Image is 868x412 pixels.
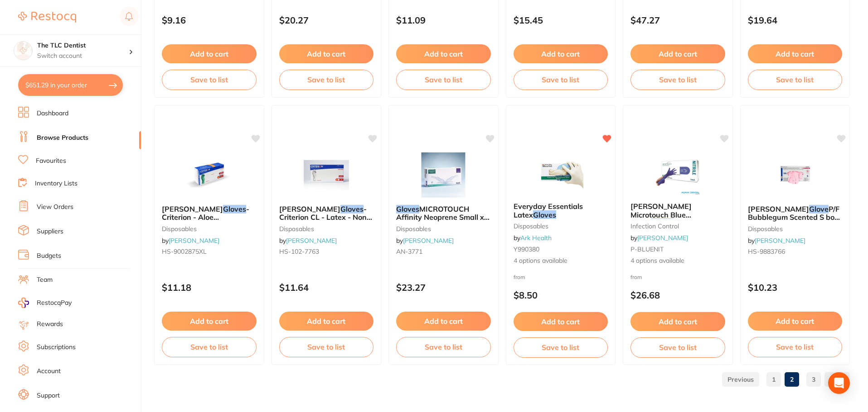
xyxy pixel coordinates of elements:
small: disposables [396,225,491,232]
img: Henry Schein Nitrile Glove P/F Bubblegum Scented S box 100 [766,152,824,198]
button: Save to list [514,337,608,357]
span: by [748,237,805,245]
button: Add to cart [514,44,608,63]
img: Restocq Logo [18,12,76,23]
button: Add to cart [396,312,491,331]
button: Save to list [396,70,491,90]
a: Suppliers [37,227,63,236]
span: HS-9002875XL [162,247,207,256]
span: by [514,234,552,242]
span: by [279,237,337,245]
p: $8.50 [514,290,608,300]
b: Henry Schein Nitrile Glove P/F Bubblegum Scented S box 100 [748,205,843,222]
b: Gloves MICROTOUCH Affinity Neoprene Small x 100 [396,205,491,222]
img: Ansell Microtouch Blue Nitrile Gloves 200/box [648,150,707,195]
a: 2 [785,370,799,388]
button: Save to list [396,337,491,357]
p: $26.68 [630,290,725,300]
small: infection control [630,223,725,230]
span: Y990380 [514,245,539,253]
a: Rewards [37,320,63,329]
a: Team [37,275,53,284]
a: Browse Products [37,133,88,142]
small: disposables [514,223,608,230]
p: $11.18 [162,282,257,293]
span: 4 options available [630,256,725,265]
p: Switch account [37,52,129,61]
button: Save to list [162,337,257,357]
button: Add to cart [514,312,608,331]
h4: The TLC Dentist [37,41,129,50]
p: $11.64 [279,282,374,293]
span: [PERSON_NAME] [748,204,809,213]
span: RestocqPay [37,298,72,308]
p: $15.45 [514,15,608,25]
b: Everyday Essentials Latex Gloves [514,202,608,219]
div: Open Intercom Messenger [828,372,850,394]
a: 1 [766,370,781,388]
em: Gloves [340,204,364,213]
button: Add to cart [630,44,725,63]
em: Glove [809,204,829,213]
a: Budgets [37,251,61,260]
a: Support [37,391,60,400]
p: $20.27 [279,15,374,25]
button: Add to cart [396,44,491,63]
p: $9.16 [162,15,257,25]
span: 4 options available [514,256,608,265]
button: Add to cart [279,44,374,63]
img: Henry Schein Gloves - Criterion CL - Latex - Non Sterile - Powder Free - Large, 100-Pack [297,152,356,198]
b: Henry Schein Gloves - Criterion CL - Latex - Non Sterile - Powder Free - Large, 100-Pack [279,205,374,222]
button: Save to list [279,70,374,90]
img: Gloves MICROTOUCH Affinity Neoprene Small x 100 [414,152,473,198]
button: Add to cart [748,312,843,331]
button: Add to cart [748,44,843,63]
img: Everyday Essentials Latex Gloves [531,150,590,195]
span: by [396,237,454,245]
a: [PERSON_NAME] [403,237,454,245]
span: 200/box [674,218,703,227]
button: Add to cart [162,312,257,331]
button: Save to list [514,70,608,90]
button: Save to list [630,337,725,357]
span: [PERSON_NAME] [162,204,223,213]
span: [PERSON_NAME] [279,204,340,213]
a: RestocqPay [18,298,72,308]
button: Save to list [279,337,374,357]
a: [PERSON_NAME] [169,237,219,245]
em: Gloves [533,210,556,219]
a: [PERSON_NAME] [755,237,805,245]
span: AN-3771 [396,247,422,256]
b: Ansell Microtouch Blue Nitrile Gloves 200/box [630,202,725,219]
button: Add to cart [279,312,374,331]
button: Add to cart [162,44,257,63]
span: by [162,237,219,245]
span: MICROTOUCH Affinity Neoprene Small x 100 [396,204,490,230]
span: HS-102-7763 [279,247,319,256]
span: Everyday Essentials Latex [514,202,583,219]
small: disposables [162,225,257,232]
a: Subscriptions [37,343,76,352]
button: Add to cart [630,312,725,331]
small: disposables [279,225,374,232]
p: $19.64 [748,15,843,25]
b: Henry Schein Gloves - Criterion - Aloe Vera - Latex - Non Sterile - Powder Free - Green - Extra L... [162,205,257,222]
a: [PERSON_NAME] [286,237,337,245]
button: $651.29 in your order [18,74,123,96]
button: Save to list [748,70,843,90]
em: Gloves [651,218,674,227]
span: from [514,274,525,280]
p: $10.23 [748,282,843,293]
button: Save to list [630,70,725,90]
a: Favourites [36,156,66,166]
a: View Orders [37,203,73,212]
span: P-BLUENIT [630,245,664,253]
a: [PERSON_NAME] [637,234,688,242]
a: Dashboard [37,109,68,118]
a: Inventory Lists [35,179,78,188]
span: [PERSON_NAME] Microtouch Blue Nitrile [630,202,692,227]
p: $47.27 [630,15,725,25]
button: Save to list [162,70,257,90]
span: P/F Bubblegum Scented S box 100 [748,204,840,230]
p: $23.27 [396,282,491,293]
